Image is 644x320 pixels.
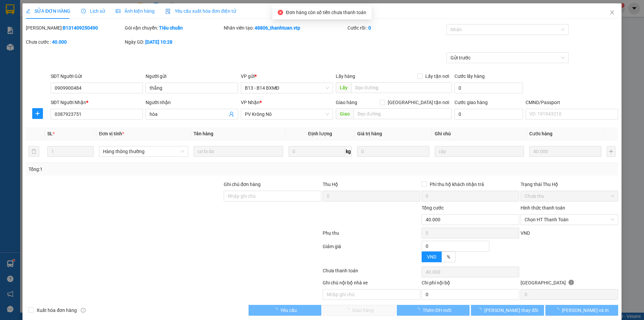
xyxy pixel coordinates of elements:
button: delete [29,146,39,157]
button: [PERSON_NAME] thay đổi [471,305,544,316]
strong: CÔNG TY TNHH [GEOGRAPHIC_DATA] 214 QL13 - P.26 - Q.BÌNH THẠNH - TP HCM 1900888606 [17,11,54,36]
span: info-circle [81,308,86,313]
span: % [447,254,450,260]
span: KN09250322 [67,25,95,30]
span: VP Nhận [241,100,260,105]
span: Giao [336,108,354,119]
span: 08:17:51 [DATE] [64,30,95,35]
span: loading [554,308,562,312]
span: Nơi nhận: [51,47,62,56]
b: [DATE] 10:28 [145,39,172,45]
input: Cước giao hàng [454,109,523,120]
div: SĐT Người Nhận [51,99,143,106]
label: Ghi chú đơn hàng [224,182,261,187]
strong: BIÊN NHẬN GỬI HÀNG HOÁ [23,40,78,45]
span: close-circle [278,10,283,15]
span: Giao hàng [336,100,357,105]
span: VND [427,254,436,260]
span: PV Krông Nô [23,47,42,51]
label: Hình thức thanh toán [521,205,565,211]
span: Xuất hóa đơn hàng [34,307,79,314]
b: 40.000 [52,39,67,45]
div: VP gửi [241,73,333,80]
span: loading [415,308,423,312]
span: Nơi gửi: [7,47,14,56]
span: Gửi trước [450,53,565,63]
span: picture [116,9,120,13]
span: Lấy [336,82,351,93]
span: Cước hàng [529,131,552,136]
span: edit [26,9,31,13]
input: Ghi Chú [435,146,524,157]
span: VND [521,230,530,236]
span: VP 214 [67,49,78,52]
div: Ghi chú nội bộ nhà xe [323,279,420,289]
button: plus [32,108,43,119]
span: Chọn HT Thanh Toán [525,215,614,225]
span: B13 - B14 BXMĐ [245,83,329,93]
div: Người nhận [146,99,238,106]
input: 0 [529,146,601,157]
b: 0 [368,25,371,31]
div: Trạng thái Thu Hộ [521,181,618,188]
button: Close [603,3,622,22]
div: Chi phí nội bộ [422,279,519,289]
input: Dọc đường [354,108,452,119]
b: B131409250490 [63,25,98,31]
span: clock-circle [81,9,86,13]
button: [PERSON_NAME] và In [545,305,618,316]
button: Thêm ĐH mới [397,305,470,316]
span: plus [33,111,43,116]
div: Cước rồi : [347,24,445,32]
span: Lấy hàng [336,74,355,79]
div: Phụ thu [322,229,421,241]
div: Ngày GD: [125,38,222,46]
button: plus [607,146,615,157]
span: [PERSON_NAME] thay đổi [484,307,538,314]
div: SĐT Người Gửi [51,73,143,80]
span: [GEOGRAPHIC_DATA] tận nơi [385,99,452,106]
div: Chưa cước : [26,38,123,46]
label: Cước giao hàng [454,100,488,105]
span: loading [273,308,280,312]
span: loading [477,308,484,312]
input: VD: Bàn, Ghế [194,146,283,157]
th: Ghi chú [432,127,527,140]
div: Chưa thanh toán [322,267,421,279]
span: Chưa thu [525,191,614,201]
span: Ảnh kiện hàng [116,8,155,14]
label: Cước lấy hàng [454,74,485,79]
button: Yêu cầu [249,305,321,316]
span: Tên hàng [194,131,213,136]
div: [GEOGRAPHIC_DATA] [521,279,618,289]
span: [PERSON_NAME] và In [562,307,609,314]
input: 0 [357,146,429,157]
span: Yêu cầu xuất hóa đơn điện tử [165,8,236,14]
span: Định lượng [308,131,332,136]
div: CMND/Passport [526,99,618,106]
div: Nhân viên tạo: [224,24,346,32]
div: Gói vận chuyển: [125,24,222,32]
input: Ghi chú đơn hàng [224,191,321,201]
span: Đơn vị tính [99,131,124,136]
span: Giá trị hàng [357,131,382,136]
span: SỬA ĐƠN HÀNG [26,8,70,14]
span: Hàng thông thường [103,146,184,156]
span: SL [47,131,53,136]
span: Yêu cầu [280,307,297,314]
span: close [609,10,615,15]
b: Tiêu chuẩn [159,25,183,31]
span: Tổng cước [422,205,444,211]
div: Người gửi [146,73,238,80]
input: Dọc đường [351,82,452,93]
input: Nhập ghi chú [323,289,420,300]
span: info-circle [569,280,574,285]
b: 48806_thanhtuan.vtp [255,25,300,31]
span: user-add [229,111,234,117]
span: Thu Hộ [323,182,338,187]
div: Tổng: 1 [29,166,249,173]
span: Lịch sử [81,8,105,14]
span: Phí thu hộ khách nhận trả [427,181,487,188]
span: kg [345,146,352,157]
span: Thêm ĐH mới [423,307,451,314]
